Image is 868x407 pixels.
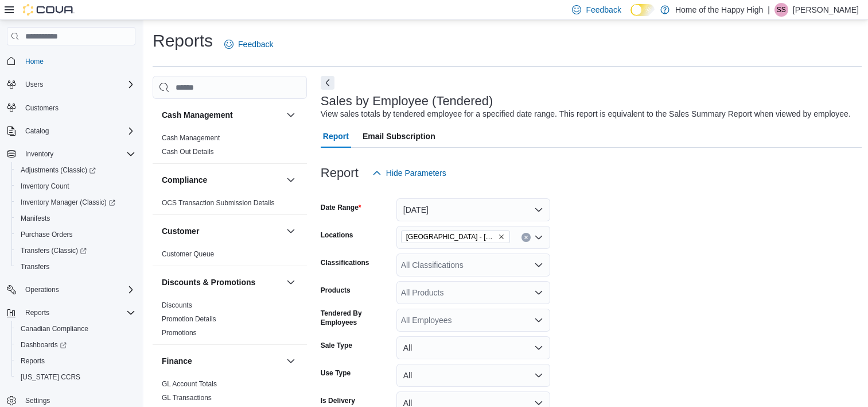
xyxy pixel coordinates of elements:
button: Customer [284,224,298,238]
button: Remove Sherwood Park - Park Plaza - Pop's Cannabis from selection in this group [498,233,505,240]
span: Reports [21,306,135,320]
h3: Sales by Employee (Tendered) [321,94,493,108]
button: Next [321,76,334,90]
span: Sherwood Park - Park Plaza - Pop's Cannabis [401,231,510,243]
span: [GEOGRAPHIC_DATA] - [GEOGRAPHIC_DATA] - [GEOGRAPHIC_DATA] [406,231,496,243]
p: Home of the Happy High [675,3,763,17]
a: OCS Transaction Submission Details [162,199,275,207]
button: Users [2,76,140,93]
p: [PERSON_NAME] [793,3,859,17]
span: Transfers [21,262,49,271]
a: Cash Management [162,134,220,142]
a: Promotion Details [162,315,216,323]
label: Is Delivery [321,396,355,405]
a: Transfers [16,260,54,274]
a: Canadian Compliance [16,322,93,336]
span: Inventory Count [16,179,135,193]
button: Discounts & Promotions [284,275,298,289]
h3: Cash Management [162,109,233,121]
span: Home [21,53,135,68]
span: Customers [21,101,135,115]
span: OCS Transaction Submission Details [162,198,275,208]
span: SS [777,3,786,17]
span: Operations [21,283,135,297]
button: Finance [284,354,298,368]
button: Cash Management [162,109,282,121]
div: Customer [153,247,307,266]
h3: Customer [162,225,199,237]
h3: Report [321,166,359,180]
label: Date Range [321,203,361,212]
span: Manifests [21,214,50,223]
span: Promotion Details [162,314,216,324]
button: Clear input [521,233,531,242]
h3: Compliance [162,174,207,186]
span: Feedback [586,4,621,16]
a: Promotions [162,329,197,337]
div: Discounts & Promotions [153,298,307,344]
a: Adjustments (Classic) [16,163,100,177]
button: Inventory [2,146,140,162]
button: [DATE] [396,198,550,221]
h3: Finance [162,355,192,367]
button: Catalog [21,124,53,138]
span: Customers [25,103,59,113]
button: Inventory [21,147,58,161]
a: Manifests [16,212,55,225]
button: Compliance [284,173,298,187]
a: Inventory Manager (Classic) [16,195,120,209]
label: Tendered By Employees [321,309,392,327]
span: Feedback [238,39,273,50]
button: Discounts & Promotions [162,277,282,288]
p: | [768,3,770,17]
a: Adjustments (Classic) [11,162,140,178]
h1: Reports [153,29,213,52]
a: [US_STATE] CCRS [16,370,85,384]
span: Users [25,80,43,89]
span: Purchase Orders [21,230,73,239]
label: Sale Type [321,341,352,350]
button: Open list of options [534,316,543,325]
label: Classifications [321,258,369,267]
span: Cash Management [162,133,220,143]
a: Transfers (Classic) [11,243,140,259]
button: Reports [11,353,140,369]
button: Home [2,52,140,69]
span: Reports [16,354,135,368]
a: Dashboards [16,338,71,352]
a: Discounts [162,301,192,309]
button: All [396,364,550,387]
span: Canadian Compliance [16,322,135,336]
span: Canadian Compliance [21,324,88,333]
button: Customer [162,225,282,237]
h3: Discounts & Promotions [162,277,255,288]
span: Inventory Manager (Classic) [21,198,115,207]
a: Customer Queue [162,250,214,258]
button: All [396,336,550,359]
button: Operations [21,283,64,297]
label: Products [321,286,351,295]
span: Catalog [25,126,49,136]
div: Sarah Sperling [774,3,788,17]
a: GL Account Totals [162,380,217,388]
span: Dashboards [21,340,67,350]
a: Inventory Count [16,179,74,193]
a: Inventory Manager (Classic) [11,194,140,210]
button: Reports [2,305,140,321]
span: Washington CCRS [16,370,135,384]
a: GL Transactions [162,394,212,402]
button: Inventory Count [11,178,140,194]
span: Report [323,125,349,148]
label: Locations [321,231,353,240]
img: Cova [23,4,75,16]
span: Adjustments (Classic) [16,163,135,177]
span: Reports [21,356,45,366]
label: Use Type [321,368,351,378]
button: Customers [2,99,140,116]
a: Reports [16,354,49,368]
span: Inventory Count [21,182,69,191]
button: Manifests [11,210,140,226]
a: Home [21,55,48,68]
span: Dashboards [16,338,135,352]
